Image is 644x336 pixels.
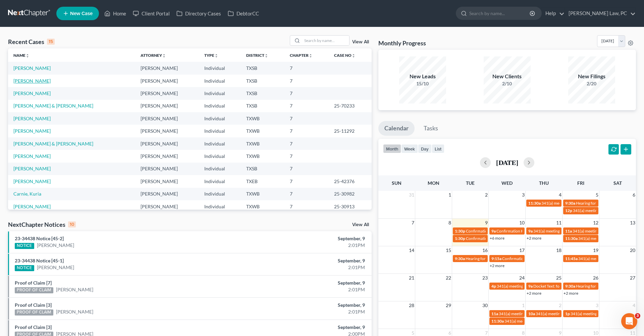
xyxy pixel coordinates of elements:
[568,73,615,80] div: New Filings
[241,175,284,187] td: TXEB
[173,7,224,19] a: Directory Cases
[135,137,199,150] td: [PERSON_NAME]
[284,100,329,112] td: 7
[25,54,30,58] i: unfold_more
[536,311,636,316] span: 341(a) meeting for [PERSON_NAME] & [PERSON_NAME]
[199,163,241,175] td: Individual
[613,180,622,186] span: Sat
[455,236,465,241] span: 1:30p
[491,228,496,234] span: 9a
[448,191,452,199] span: 1
[445,246,452,254] span: 15
[519,246,525,254] span: 17
[37,264,74,271] a: [PERSON_NAME]
[558,191,562,199] span: 4
[284,87,329,99] td: 7
[241,87,284,99] td: TXSB
[101,7,129,19] a: Home
[284,137,329,150] td: 7
[329,100,371,112] td: 25-70233
[484,80,531,87] div: 2/10
[135,75,199,87] td: [PERSON_NAME]
[555,219,562,227] span: 11
[13,141,93,146] a: [PERSON_NAME] & [PERSON_NAME]
[199,175,241,187] td: Individual
[329,125,371,137] td: 25-11292
[504,319,569,324] span: 341(a) meeting for [PERSON_NAME]
[621,313,637,329] iframe: Intercom live chat
[539,180,549,186] span: Thu
[352,54,356,58] i: unfold_more
[68,221,76,227] div: 10
[253,324,365,331] div: September, 9
[632,191,636,199] span: 6
[484,73,531,80] div: New Clients
[135,87,199,99] td: [PERSON_NAME]
[455,228,465,234] span: 1:30p
[408,274,415,282] span: 21
[13,78,51,84] a: [PERSON_NAME]
[241,100,284,112] td: TXSB
[253,308,365,315] div: 2:01PM
[491,319,504,324] span: 11:30a
[214,54,218,58] i: unfold_more
[408,301,415,309] span: 28
[502,256,579,261] span: Confirmation Hearing for [PERSON_NAME]
[135,150,199,162] td: [PERSON_NAME]
[253,235,365,242] div: September, 9
[253,302,365,308] div: September, 9
[13,153,51,159] a: [PERSON_NAME]
[15,309,53,316] div: PROOF OF CLAIM
[224,7,262,19] a: DebtorCC
[13,191,41,197] a: Carnie, Kuria
[199,75,241,87] td: Individual
[290,53,313,58] a: Chapterunfold_more
[592,246,599,254] span: 19
[568,80,615,87] div: 2/20
[13,65,51,71] a: [PERSON_NAME]
[246,53,268,58] a: Districtunfold_more
[482,274,488,282] span: 23
[253,257,365,264] div: September, 9
[521,301,525,309] span: 1
[595,191,599,199] span: 5
[253,286,365,293] div: 2:01PM
[455,256,465,261] span: 9:30a
[466,228,543,234] span: Confirmation Hearing for [PERSON_NAME]
[15,302,52,308] a: Proof of Claim [3]
[573,208,638,213] span: 341(a) meeting for [PERSON_NAME]
[528,201,541,206] span: 11:30a
[392,180,401,186] span: Sun
[329,175,371,187] td: 25-42376
[484,191,488,199] span: 2
[411,219,415,227] span: 7
[578,236,643,241] span: 341(a) meeting for [PERSON_NAME]
[482,246,488,254] span: 16
[199,150,241,162] td: Individual
[334,53,356,58] a: Case Nounfold_more
[527,236,541,241] a: +2 more
[241,112,284,125] td: TXWB
[445,274,452,282] span: 22
[241,125,284,137] td: TXWB
[162,54,166,58] i: unfold_more
[284,112,329,125] td: 7
[448,219,452,227] span: 8
[199,62,241,74] td: Individual
[565,284,575,289] span: 9:30a
[135,188,199,200] td: [PERSON_NAME]
[491,311,498,316] span: 11a
[578,256,643,261] span: 341(a) meeting for [PERSON_NAME]
[482,301,488,309] span: 30
[253,242,365,249] div: 2:01PM
[241,150,284,162] td: TXWB
[469,7,531,19] input: Search by name...
[528,311,535,316] span: 10a
[533,284,593,289] span: Docket Text: for [PERSON_NAME]
[47,39,55,45] div: 15
[521,191,525,199] span: 3
[15,324,52,330] a: Proof of Claim [3]
[241,62,284,74] td: TXSB
[533,228,598,234] span: 341(a) meeting for [PERSON_NAME]
[204,53,218,58] a: Typeunfold_more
